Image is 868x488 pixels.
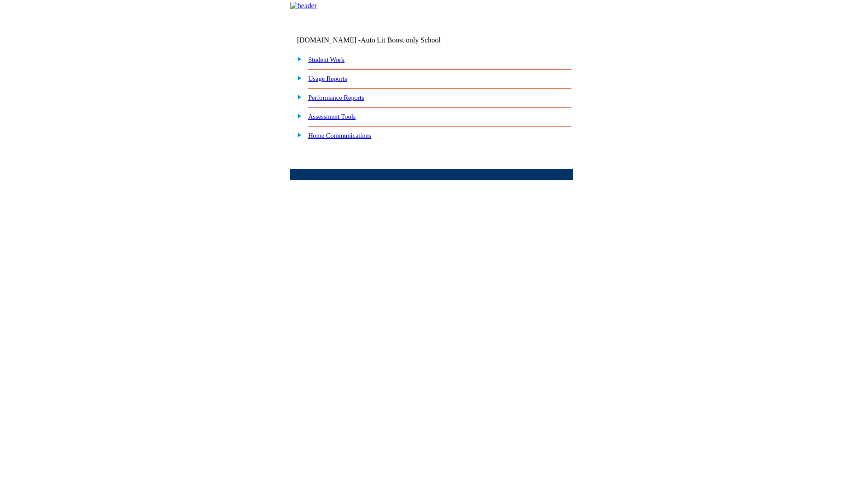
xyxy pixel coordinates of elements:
[361,36,441,44] nobr: Auto Lit Boost only School
[297,36,463,44] td: [DOMAIN_NAME] -
[308,113,356,120] a: Assessment Tools
[292,112,302,120] img: plus.gif
[308,94,364,101] a: Performance Reports
[292,55,302,63] img: plus.gif
[292,93,302,101] img: plus.gif
[292,131,302,139] img: plus.gif
[308,56,344,63] a: Student Work
[290,2,317,10] img: header
[292,74,302,82] img: plus.gif
[308,132,372,139] a: Home Communications
[308,75,347,82] a: Usage Reports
